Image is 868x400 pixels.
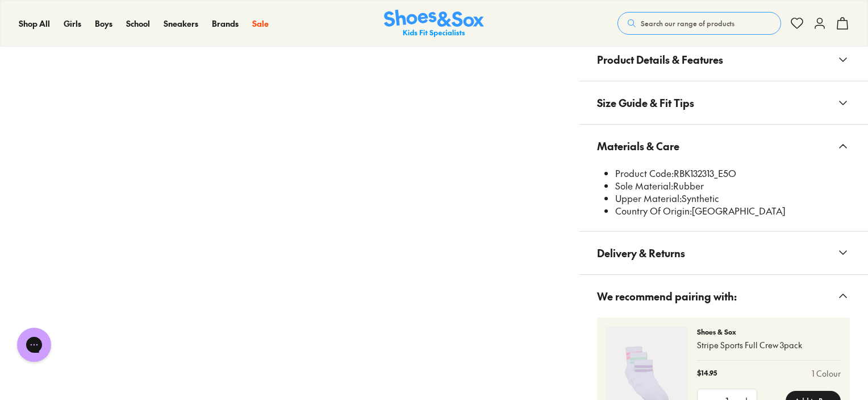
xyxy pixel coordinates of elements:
[615,167,674,179] span: Product Code:
[697,368,717,380] p: $14.95
[597,43,723,76] span: Product Details & Features
[384,10,484,38] img: SNS_Logo_Responsive.svg
[697,339,841,351] p: Stripe Sports Full Crew 3pack
[126,18,150,30] a: School
[615,180,850,192] li: Rubber
[252,18,269,29] span: Sale
[64,18,81,29] span: Girls
[579,125,868,167] button: Materials & Care
[579,81,868,124] button: Size Guide & Fit Tips
[64,18,81,30] a: Girls
[615,205,850,217] li: [GEOGRAPHIC_DATA]
[597,86,694,119] span: Size Guide & Fit Tips
[615,192,850,205] li: Synthetic
[95,18,112,29] span: Boys
[95,18,112,30] a: Boys
[615,192,682,204] span: Upper Material:
[212,18,239,30] a: Brands
[812,368,841,380] a: 1 Colour
[615,167,850,180] li: RBK132313_E5O
[597,129,679,163] span: Materials & Care
[697,327,841,337] p: Shoes & Sox
[126,18,150,29] span: School
[617,12,781,35] button: Search our range of products
[615,179,673,192] span: Sole Material:
[615,204,692,217] span: Country Of Origin:
[252,18,269,30] a: Sale
[19,18,50,30] a: Shop All
[164,18,198,29] span: Sneakers
[384,10,484,38] a: Shoes & Sox
[11,324,57,366] iframe: Gorgias live chat messenger
[579,38,868,81] button: Product Details & Features
[212,18,239,29] span: Brands
[19,18,50,29] span: Shop All
[164,18,198,30] a: Sneakers
[579,275,868,317] button: We recommend pairing with:
[597,236,685,270] span: Delivery & Returns
[641,18,735,28] span: Search our range of products
[579,232,868,274] button: Delivery & Returns
[597,279,737,313] span: We recommend pairing with:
